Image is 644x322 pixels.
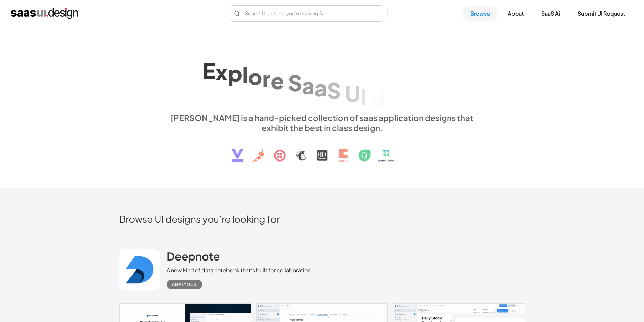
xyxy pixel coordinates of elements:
div: E [202,57,215,83]
a: About [500,6,532,21]
h2: Deepnote [167,249,220,263]
div: [PERSON_NAME] is a hand-picked collection of saas application designs that exhibit the best in cl... [167,113,478,133]
div: a [314,75,327,101]
div: e [271,68,284,94]
div: r [262,66,271,92]
div: S [327,77,341,103]
div: A new kind of data notebook that’s built for collaboration. [167,266,312,274]
div: a [302,72,314,98]
div: x [215,59,228,85]
div: U [345,80,360,106]
div: l [242,62,248,88]
div: d [371,87,385,113]
div: p [228,60,242,86]
img: text, icon, saas logo [220,133,425,168]
a: Deepnote [167,249,220,266]
input: Search UI designs you're looking for... [226,5,388,22]
div: S [288,70,302,96]
a: Browse [462,6,498,21]
a: Submit UI Request [570,6,633,21]
h2: Browse UI designs you’re looking for [119,213,525,225]
div: Analytics [172,280,197,289]
a: SaaS Ai [533,6,568,21]
h1: Explore SaaS UI design patterns & interactions. [167,54,478,106]
div: o [248,64,262,90]
div: I [360,83,366,109]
